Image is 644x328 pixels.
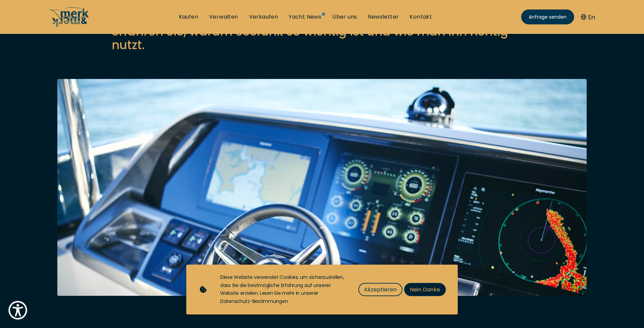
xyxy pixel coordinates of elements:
[332,13,357,21] a: Über uns
[529,14,567,21] span: Anfrage senden
[521,9,574,24] a: Anfrage senden
[410,285,440,294] span: Nein Danke
[368,13,399,21] a: Newsletter
[410,13,432,21] a: Kontakt
[581,13,595,22] button: En
[220,273,345,306] div: Diese Website verwendet Cookies, um sicherzustellen, dass Sie die bestmögliche Erfahrung auf unse...
[364,285,397,294] span: Akzeptieren
[404,283,446,296] button: Nein Danke
[358,283,402,296] button: Akzeptieren
[220,298,288,305] a: Datenschutz-Bestimmungen
[7,299,29,321] button: Show Accessibility Preferences
[249,13,278,21] a: Verkaufen
[209,13,238,21] a: Verwalten
[179,13,198,21] a: Kaufen
[289,13,321,21] a: Yacht News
